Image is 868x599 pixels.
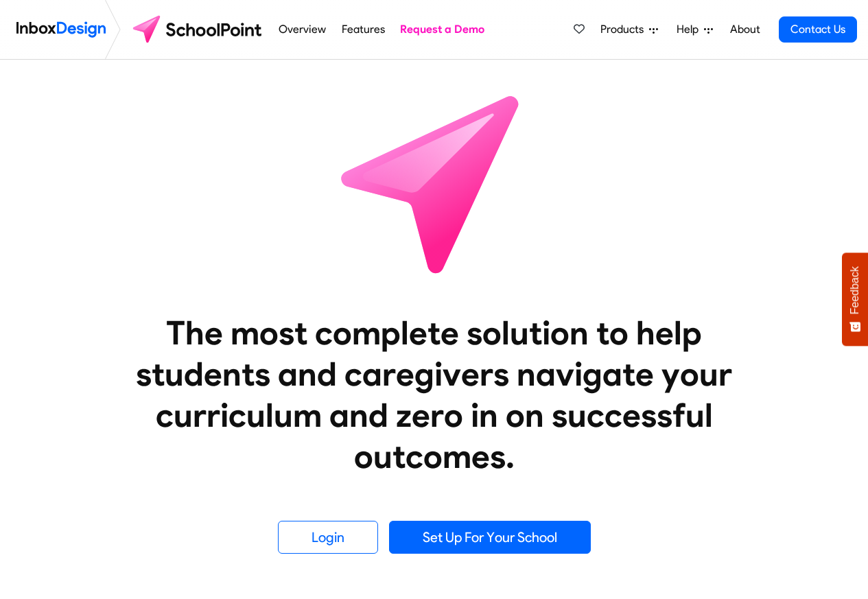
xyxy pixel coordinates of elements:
[108,312,760,477] heading: The most complete solution to help students and caregivers navigate your curriculum and zero in o...
[671,16,718,43] a: Help
[677,21,704,38] span: Help
[126,13,271,46] img: schoolpoint logo
[595,16,664,43] a: Products
[275,16,330,43] a: Overview
[338,16,388,43] a: Features
[389,521,591,554] a: Set Up For Your School
[600,21,649,38] span: Products
[779,16,857,43] a: Contact Us
[726,16,764,43] a: About
[397,16,489,43] a: Request a Demo
[842,252,868,346] button: Feedback - Show survey
[849,266,861,314] span: Feedback
[278,521,378,554] a: Login
[311,60,558,307] img: icon_schoolpoint.svg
